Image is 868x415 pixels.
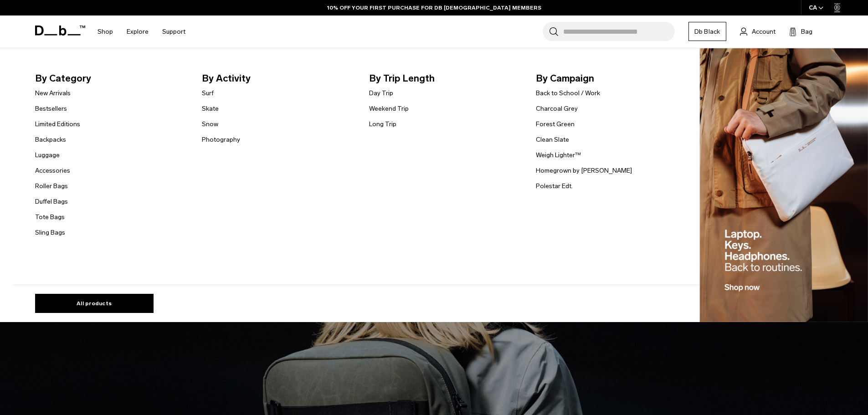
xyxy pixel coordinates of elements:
a: Explore [127,15,149,48]
a: Polestar Edt. [536,181,573,191]
a: Clean Slate [536,135,569,144]
button: Bag [789,26,812,37]
a: Shop [98,15,113,48]
a: Skate [202,104,219,113]
span: By Trip Length [369,71,522,86]
span: Account [752,27,776,36]
span: By Campaign [536,71,688,86]
a: Accessories [35,166,70,175]
a: Back to School / Work [536,88,600,98]
a: Photography [202,135,240,144]
a: Snow [202,119,218,129]
a: Roller Bags [35,181,68,191]
a: Weekend Trip [369,104,409,113]
a: Tote Bags [35,212,65,222]
a: All products [35,294,154,313]
span: Bag [801,27,812,36]
a: Long Trip [369,119,396,129]
a: Charcoal Grey [536,104,578,113]
a: Surf [202,88,214,98]
a: Luggage [35,150,60,160]
a: New Arrivals [35,88,71,98]
a: Bestsellers [35,104,67,113]
a: Db Black [688,22,726,41]
a: Day Trip [369,88,393,98]
a: Forest Green [536,119,575,129]
a: Support [162,15,185,48]
nav: Main Navigation [91,15,192,48]
a: 10% OFF YOUR FIRST PURCHASE FOR DB [DEMOGRAPHIC_DATA] MEMBERS [327,4,541,12]
a: Weigh Lighter™ [536,150,581,160]
a: Account [740,26,776,37]
span: By Category [35,71,188,86]
a: Backpacks [35,135,66,144]
a: Duffel Bags [35,197,68,206]
a: Sling Bags [35,228,65,237]
a: Limited Editions [35,119,80,129]
a: Homegrown by [PERSON_NAME] [536,166,632,175]
span: By Activity [202,71,354,86]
